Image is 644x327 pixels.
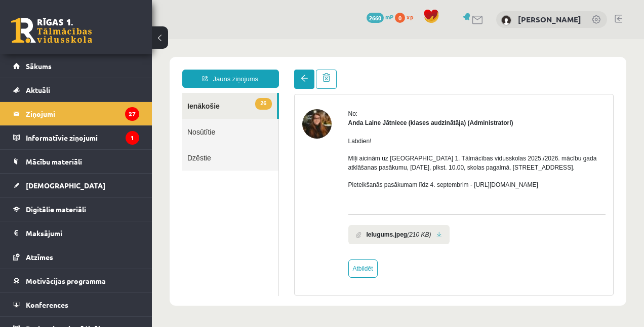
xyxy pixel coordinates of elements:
[26,221,139,245] legend: Maksājumi
[518,14,581,24] a: [PERSON_NAME]
[367,13,393,21] a: 2660 mP
[215,191,256,200] b: Ielugums.jpeg
[125,107,139,121] i: 27
[13,293,139,316] a: Konferences
[103,59,119,71] span: 26
[255,191,279,200] i: (210 KB)
[30,30,127,49] a: Jauns ziņojums
[30,54,125,80] a: 26Ienākošie
[395,13,418,21] a: 0 xp
[196,70,454,79] div: No:
[13,198,139,221] a: Digitālie materiāli
[30,80,127,106] a: Nosūtītie
[26,85,50,94] span: Aktuāli
[13,78,139,102] a: Aktuāli
[26,276,106,285] span: Motivācijas programma
[13,54,139,78] a: Sākums
[13,245,139,269] a: Atzīmes
[126,131,139,145] i: 1
[13,269,139,292] a: Motivācijas programma
[367,13,384,23] span: 2660
[407,13,413,21] span: xp
[13,126,139,149] a: Informatīvie ziņojumi1
[13,221,139,245] a: Maksājumi
[196,115,454,133] p: Mīļi aicinām uz [GEOGRAPHIC_DATA] 1. Tālmācības vidusskolas 2025./2026. mācību gada atklāšanas pa...
[26,126,139,149] legend: Informatīvie ziņojumi
[13,150,139,173] a: Mācību materiāli
[385,13,393,21] span: mP
[150,70,180,100] img: Anda Laine Jātniece (klases audzinātāja)
[11,18,92,43] a: Rīgas 1. Tālmācības vidusskola
[13,102,139,125] a: Ziņojumi27
[26,252,53,261] span: Atzīmes
[26,157,82,166] span: Mācību materiāli
[196,141,454,150] p: Pieteikšanās pasākumam līdz 4. septembrim - [URL][DOMAIN_NAME]
[196,220,226,239] a: Atbildēt
[26,300,68,309] span: Konferences
[501,15,511,25] img: Kristīne Santa Pētersone
[26,205,86,214] span: Digitālie materiāli
[26,102,139,125] legend: Ziņojumi
[26,61,52,71] span: Sākums
[196,80,361,87] strong: Anda Laine Jātniece (klases audzinātāja) (Administratori)
[196,97,454,107] p: Labdien!
[395,13,405,23] span: 0
[13,174,139,197] a: [DEMOGRAPHIC_DATA]
[30,106,127,132] a: Dzēstie
[26,181,105,190] span: [DEMOGRAPHIC_DATA]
